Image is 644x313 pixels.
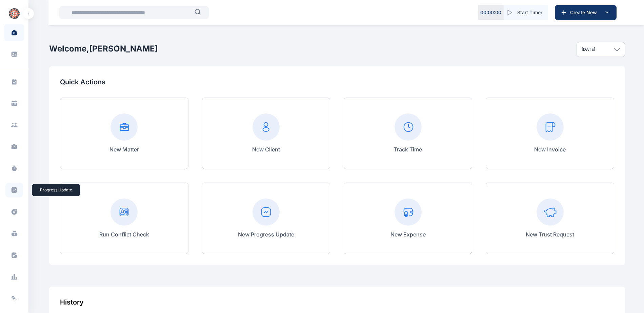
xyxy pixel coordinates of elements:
p: New Client [252,145,280,153]
button: Start Timer [504,5,548,20]
div: History [60,297,614,307]
p: [DATE] [582,47,595,52]
button: Create New [555,5,617,20]
span: Start Timer [517,9,542,16]
span: Create New [567,9,603,16]
p: 00 : 00 : 00 [480,9,501,16]
p: New Expense [390,230,426,238]
p: New Progress Update [238,230,294,238]
p: New Matter [109,145,139,153]
p: Quick Actions [60,77,614,87]
p: New Invoice [534,145,566,153]
p: Track Time [394,145,422,153]
p: Run Conflict Check [99,230,149,238]
p: New Trust Request [526,230,574,238]
h2: Welcome, [PERSON_NAME] [49,43,158,54]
